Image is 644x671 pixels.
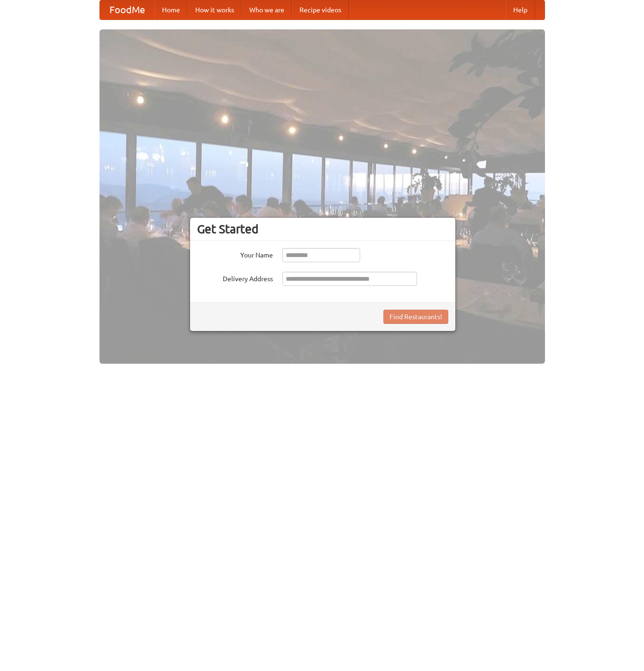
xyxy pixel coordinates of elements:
[242,0,292,19] a: Who we are
[197,272,273,284] label: Delivery Address
[188,0,242,19] a: How it works
[383,310,448,324] button: Find Restaurants!
[292,0,349,19] a: Recipe videos
[506,0,535,19] a: Help
[197,222,448,236] h3: Get Started
[154,0,188,19] a: Home
[197,248,273,260] label: Your Name
[100,0,154,19] a: FoodMe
